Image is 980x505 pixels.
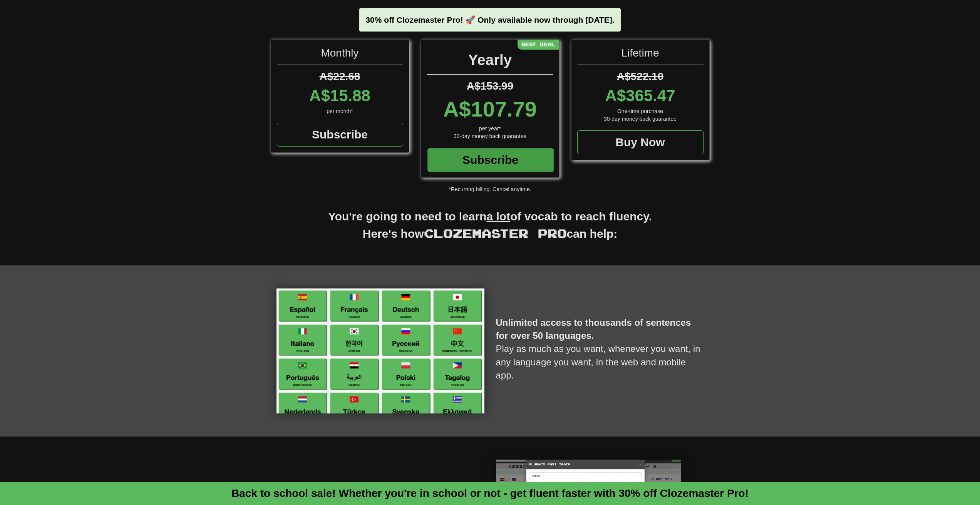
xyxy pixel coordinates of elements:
span: A$153.99 [467,80,513,92]
h2: You're going to need to learn of vocab to reach fluency. Here's how can help: [271,208,710,250]
div: Lifetime [577,45,704,65]
div: Best Deal [518,40,559,49]
div: A$365.47 [577,84,704,107]
div: per month* [277,107,403,115]
span: A$522.10 [617,70,663,82]
u: a lot [487,210,511,223]
span: Clozemaster Pro [424,226,567,240]
div: 30-day money back guarantee [427,132,553,140]
div: 30-day money back guarantee [577,115,704,123]
strong: 30% off Clozemaster Pro! 🚀 Only available now through [DATE]. [365,15,614,24]
strong: Unlimited access to thousands of sentences for over 50 languages. [496,317,691,341]
div: One-time purchase [577,107,704,115]
div: Monthly [277,45,403,65]
img: languages-list.png [276,288,484,413]
a: Buy Now [577,130,704,154]
div: per year* [427,125,553,132]
a: Subscribe [427,148,553,172]
a: Back to school sale! Whether you're in school or not - get fluent faster with 30% off Clozemaster... [231,487,749,499]
div: A$15.88 [277,84,403,107]
a: Subscribe [277,123,403,147]
span: A$22.68 [320,70,360,82]
div: Yearly [427,49,553,75]
div: A$107.79 [427,94,553,125]
p: Play as much as you want, whenever you want, in any language you want, in the web and mobile app. [496,301,704,397]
